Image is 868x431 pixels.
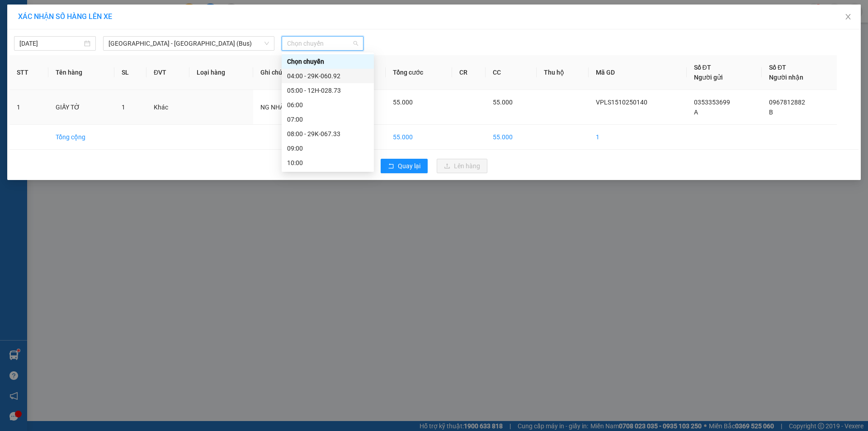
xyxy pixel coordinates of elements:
span: A [694,109,698,116]
th: Tổng cước [386,55,452,90]
span: XÁC NHẬN SỐ HÀNG LÊN XE [18,12,112,21]
span: Lạng Sơn - Hà Nội (Bus) [108,37,269,50]
div: 07:00 [287,114,368,124]
th: STT [9,55,48,90]
td: GIẤY TỜ [48,90,114,125]
span: NG NHẬN TT [260,104,297,111]
span: Chọn chuyến [287,37,358,50]
span: 55.000 [393,99,413,106]
div: 08:00 - 29K-067.33 [287,129,368,139]
span: 0967812882 [769,99,805,106]
button: rollbackQuay lại [381,159,428,173]
td: 55.000 [386,125,452,150]
td: Tổng cộng [48,125,114,150]
td: 1 [589,125,687,150]
th: Ghi chú [253,55,330,90]
span: rollback [388,163,394,170]
span: 0353353699 [694,99,730,106]
td: Khác [146,90,189,125]
span: Số ĐT [694,64,711,71]
td: 1 [9,90,48,125]
span: 1 [122,104,125,111]
div: 09:00 [287,143,368,153]
th: Tên hàng [48,55,114,90]
th: ĐVT [146,55,189,90]
td: 55.000 [486,125,537,150]
th: CR [452,55,486,90]
button: Close [835,5,861,30]
span: Số ĐT [769,64,786,71]
th: CC [486,55,537,90]
th: Loại hàng [189,55,253,90]
div: Chọn chuyến [282,54,374,69]
div: 04:00 - 29K-060.92 [287,71,368,81]
span: down [264,41,269,46]
span: Người gửi [694,74,723,81]
th: Thu hộ [537,55,588,90]
th: SL [114,55,146,90]
input: 15/10/2025 [19,38,82,48]
span: VPLS1510250140 [596,99,647,106]
div: 10:00 [287,158,368,168]
div: Chọn chuyến [287,57,368,66]
th: Mã GD [589,55,687,90]
span: 55.000 [493,99,513,106]
span: Người nhận [769,74,803,81]
button: uploadLên hàng [437,159,487,173]
span: Quay lại [398,161,420,171]
span: B [769,109,773,116]
span: close [844,13,852,20]
div: 06:00 [287,100,368,110]
div: 05:00 - 12H-028.73 [287,85,368,95]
